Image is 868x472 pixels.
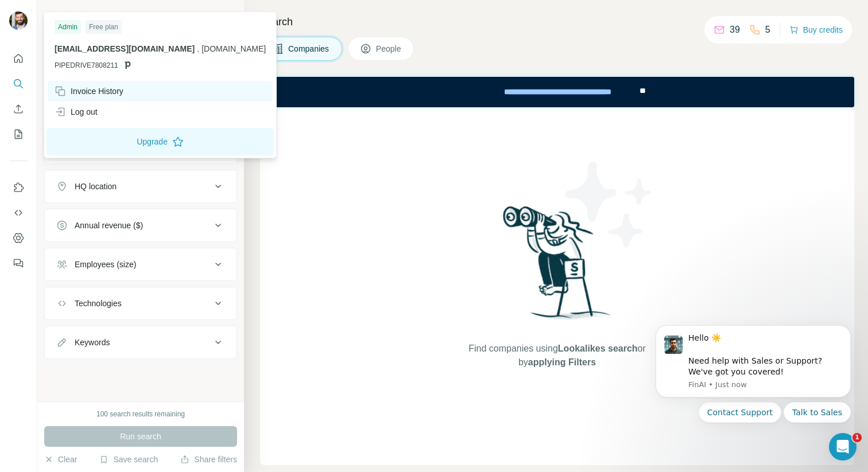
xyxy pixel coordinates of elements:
[9,202,28,223] button: Use Surfe API
[9,124,28,145] button: My lists
[9,48,28,69] button: Quick start
[45,212,237,239] button: Annual revenue ($)
[558,344,638,353] span: Lookalikes search
[9,253,28,274] button: Feedback
[201,44,266,53] span: [DOMAIN_NAME]
[638,311,868,466] iframe: Intercom notifications message
[45,290,237,317] button: Technologies
[9,11,28,30] img: Avatar
[288,43,330,54] span: Companies
[730,23,740,37] p: 39
[260,77,854,107] iframe: Banner
[44,454,77,465] button: Clear
[528,357,596,367] span: applying Filters
[9,73,28,94] button: Search
[9,99,28,119] button: Enrich CSV
[75,259,136,270] div: Employees (size)
[44,10,80,21] div: New search
[75,181,117,192] div: HQ location
[557,153,661,256] img: Surfe Illustration - Stars
[789,22,843,38] button: Buy credits
[376,43,402,54] span: People
[260,14,854,30] h4: Search
[46,128,274,155] button: Upgrade
[498,203,617,331] img: Surfe Illustration - Woman searching with binoculars
[852,433,862,442] span: 1
[465,342,649,369] span: Find companies using or by
[75,337,110,348] div: Keywords
[55,85,123,97] div: Invoice History
[180,454,237,465] button: Share filters
[55,20,81,34] div: Admin
[55,60,118,71] span: PIPEDRIVE7808211
[45,173,237,200] button: HQ location
[55,106,98,118] div: Log out
[45,251,237,278] button: Employees (size)
[197,44,199,53] span: .
[96,409,185,419] div: 100 search results remaining
[99,454,158,465] button: Save search
[45,329,237,356] button: Keywords
[765,23,770,37] p: 5
[55,44,195,53] span: [EMAIL_ADDRESS][DOMAIN_NAME]
[75,220,143,231] div: Annual revenue ($)
[9,228,28,248] button: Dashboard
[200,7,244,24] button: Hide
[829,433,857,461] iframe: Intercom live chat
[9,177,28,198] button: Use Surfe on LinkedIn
[75,298,122,309] div: Technologies
[86,20,122,34] div: Free plan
